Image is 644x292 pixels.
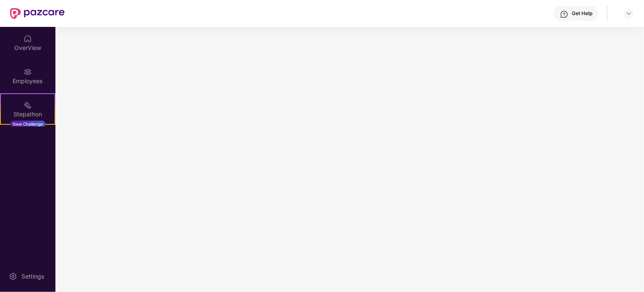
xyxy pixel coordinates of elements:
[9,272,17,281] img: svg+xml;base64,PHN2ZyBpZD0iU2V0dGluZy0yMHgyMCIgeG1sbnM9Imh0dHA6Ly93d3cudzMub3JnLzIwMDAvc3ZnIiB3aW...
[572,10,592,17] div: Get Help
[24,101,32,109] img: svg+xml;base64,PHN2ZyB4bWxucz0iaHR0cDovL3d3dy53My5vcmcvMjAwMC9zdmciIHdpZHRoPSIyMSIgaGVpZ2h0PSIyMC...
[10,121,45,127] div: New Challenge
[24,68,32,76] img: svg+xml;base64,PHN2ZyBpZD0iRW1wbG95ZWVzIiB4bWxucz0iaHR0cDovL3d3dy53My5vcmcvMjAwMC9zdmciIHdpZHRoPS...
[10,8,65,19] img: New Pazcare Logo
[1,110,55,118] div: Stepathon
[560,10,568,18] img: svg+xml;base64,PHN2ZyBpZD0iSGVscC0zMngzMiIgeG1sbnM9Imh0dHA6Ly93d3cudzMub3JnLzIwMDAvc3ZnIiB3aWR0aD...
[626,10,632,17] img: svg+xml;base64,PHN2ZyBpZD0iRHJvcGRvd24tMzJ4MzIiIHhtbG5zPSJodHRwOi8vd3d3LnczLm9yZy8yMDAwL3N2ZyIgd2...
[24,34,32,43] img: svg+xml;base64,PHN2ZyBpZD0iSG9tZSIgeG1sbnM9Imh0dHA6Ly93d3cudzMub3JnLzIwMDAvc3ZnIiB3aWR0aD0iMjAiIG...
[19,272,47,281] div: Settings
